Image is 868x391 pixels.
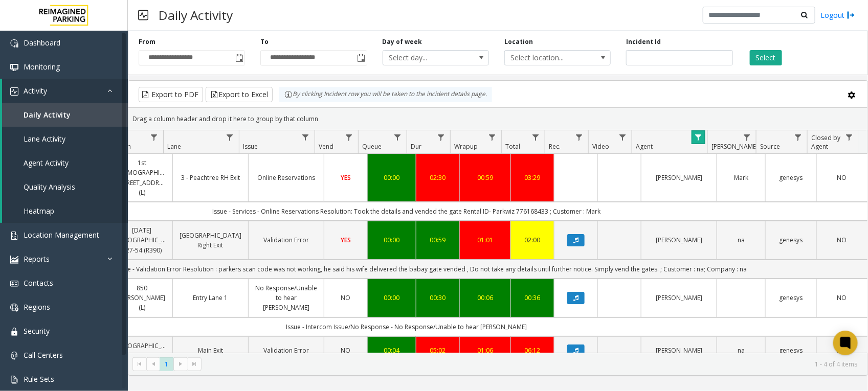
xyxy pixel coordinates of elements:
[319,142,333,151] span: Vend
[505,142,520,151] span: Total
[626,37,661,47] label: Incident Id
[24,374,54,384] span: Rule Sets
[466,293,504,303] a: 00:06
[24,326,50,336] span: Security
[330,173,361,182] a: YES
[517,293,548,303] div: 00:36
[255,173,318,182] a: Online Reservations
[723,346,759,355] a: na
[750,50,782,65] button: Select
[411,142,421,151] span: Dur
[2,127,128,151] a: Lane Activity
[10,232,18,240] img: 'icon'
[529,130,543,144] a: Total Filter Menu
[330,293,361,303] a: NO
[255,283,318,313] a: No Response/Unable to hear [PERSON_NAME]
[118,341,166,360] a: [GEOGRAPHIC_DATA] (I) (R390)
[772,173,810,182] a: genesys
[842,130,856,144] a: Closed by Agent Filter Menu
[139,87,203,102] button: Export to PDF
[820,10,855,20] a: Logout
[10,352,18,360] img: 'icon'
[837,293,847,302] span: NO
[10,63,18,72] img: 'icon'
[572,130,586,144] a: Rec. Filter Menu
[118,158,166,197] a: 1st [DEMOGRAPHIC_DATA], [STREET_ADDRESS] (L)
[648,346,710,355] a: [PERSON_NAME]
[118,225,166,255] a: [DATE] [GEOGRAPHIC_DATA] 127-54 (R390)
[823,346,861,355] a: NO
[2,79,128,103] a: Activity
[279,87,492,102] div: By clicking Incident row you will be taken to the incident details page.
[422,235,453,245] a: 00:59
[341,346,351,355] span: NO
[118,283,166,313] a: 850 [PERSON_NAME] (L)
[147,130,161,144] a: Location Filter Menu
[466,235,504,245] a: 01:01
[616,130,630,144] a: Video Filter Menu
[330,346,361,355] a: NO
[740,130,754,144] a: Parker Filter Menu
[160,357,173,371] span: Page 1
[648,235,710,245] a: [PERSON_NAME]
[517,346,548,355] a: 06:12
[10,328,18,336] img: 'icon'
[24,182,75,192] span: Quality Analysis
[823,173,861,182] a: NO
[10,39,18,48] img: 'icon'
[847,10,855,20] img: logout
[517,173,548,182] a: 03:29
[383,51,468,65] span: Select day...
[374,173,410,182] div: 00:00
[341,293,351,302] span: NO
[422,293,453,303] div: 00:30
[383,37,422,47] label: Day of week
[760,142,780,151] span: Source
[179,173,242,182] a: 3 - Peachtree RH Exit
[341,173,351,182] span: YES
[24,110,71,120] span: Daily Activity
[10,376,18,384] img: 'icon'
[24,254,50,264] span: Reports
[24,38,60,48] span: Dashboard
[206,87,273,102] button: Export to Excel
[466,346,504,355] div: 01:06
[24,206,54,216] span: Heatmap
[24,230,99,240] span: Location Management
[255,235,318,245] a: Validation Error
[128,110,867,128] div: Drag a column header and drop it here to group by that column
[505,51,589,65] span: Select location...
[422,173,453,182] a: 02:30
[24,302,50,312] span: Regions
[179,231,242,250] a: [GEOGRAPHIC_DATA] Right Exit
[811,133,840,151] span: Closed by Agent
[791,130,805,144] a: Source Filter Menu
[233,51,244,65] span: Toggle popup
[837,236,847,244] span: NO
[10,87,18,96] img: 'icon'
[422,346,453,355] a: 05:02
[374,235,410,245] a: 00:00
[837,173,847,182] span: NO
[692,130,705,144] a: Agent Filter Menu
[711,142,758,151] span: [PERSON_NAME]
[139,37,155,47] label: From
[10,304,18,312] img: 'icon'
[2,199,128,223] a: Heatmap
[223,130,237,144] a: Lane Filter Menu
[823,235,861,245] a: NO
[342,130,356,144] a: Vend Filter Menu
[466,173,504,182] a: 00:59
[138,3,148,28] img: pageIcon
[823,293,861,303] a: NO
[24,62,60,72] span: Monitoring
[2,175,128,199] a: Quality Analysis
